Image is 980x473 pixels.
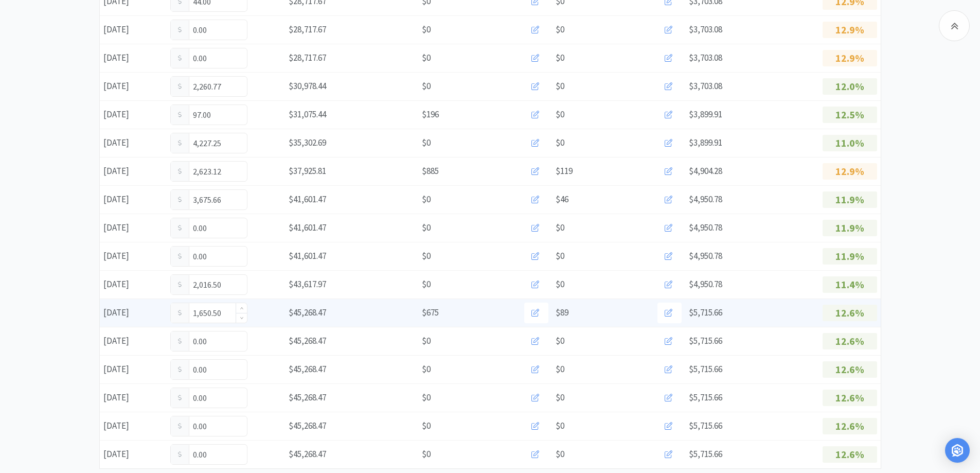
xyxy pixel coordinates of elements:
div: [DATE] [100,246,167,267]
span: $41,601.47 [289,222,326,233]
p: 12.6% [823,305,877,321]
p: 11.9% [823,220,877,236]
span: $0 [422,277,431,291]
span: $28,717.67 [289,24,326,35]
div: [DATE] [100,302,167,323]
span: $43,617.97 [289,278,326,290]
span: $0 [556,108,564,121]
span: $41,601.47 [289,194,326,205]
span: $675 [422,306,439,320]
span: $196 [422,108,439,121]
span: $37,925.81 [289,165,326,177]
span: $0 [556,391,564,405]
p: 12.9% [823,163,877,180]
span: $4,950.78 [689,222,722,233]
span: $5,715.66 [689,448,722,460]
p: 12.6% [823,333,877,349]
p: 12.6% [823,390,877,406]
span: $0 [556,51,564,65]
span: $0 [556,277,564,291]
span: $4,950.78 [689,278,722,290]
p: 12.6% [823,418,877,434]
span: $0 [422,362,431,376]
p: 12.6% [823,361,877,378]
span: $0 [422,136,431,150]
div: [DATE] [100,132,167,153]
div: [DATE] [100,189,167,210]
div: [DATE] [100,444,167,465]
span: $4,950.78 [689,194,722,205]
div: [DATE] [100,161,167,182]
span: $46 [556,192,568,206]
span: $3,703.08 [689,80,722,92]
div: [DATE] [100,387,167,408]
p: 11.4% [823,276,877,293]
div: [DATE] [100,19,167,40]
span: $0 [422,391,431,405]
span: $0 [556,136,564,150]
p: 12.6% [823,446,877,463]
p: 12.0% [823,78,877,95]
p: 12.9% [823,22,877,38]
span: $4,904.28 [689,165,722,177]
div: [DATE] [100,359,167,380]
p: 11.9% [823,191,877,208]
span: $28,717.67 [289,52,326,63]
span: $0 [422,249,431,263]
div: [DATE] [100,76,167,97]
span: $5,715.66 [689,420,722,431]
span: $3,899.91 [689,137,722,148]
span: $885 [422,164,439,178]
span: $45,268.47 [289,363,326,375]
span: $45,268.47 [289,420,326,431]
div: Open Intercom Messenger [945,438,970,463]
span: $30,978.44 [289,80,326,92]
span: $5,715.66 [689,363,722,375]
div: [DATE] [100,274,167,295]
div: [DATE] [100,330,167,352]
span: $45,268.47 [289,335,326,346]
span: $45,268.47 [289,448,326,460]
span: $45,268.47 [289,392,326,403]
span: $35,302.69 [289,137,326,148]
span: $3,703.08 [689,52,722,63]
span: $0 [556,419,564,433]
span: $0 [422,79,431,93]
span: $3,703.08 [689,24,722,35]
span: Decrease Value [236,313,247,323]
span: $5,715.66 [689,335,722,346]
span: $0 [556,362,564,376]
span: $0 [422,23,431,37]
div: [DATE] [100,104,167,125]
div: [DATE] [100,47,167,68]
span: $89 [556,306,568,320]
span: Increase Value [236,303,247,313]
span: $4,950.78 [689,250,722,261]
span: $0 [556,23,564,37]
span: $0 [422,419,431,433]
span: $41,601.47 [289,250,326,261]
span: $0 [422,447,431,461]
div: [DATE] [100,415,167,436]
span: $0 [422,51,431,65]
span: $5,715.66 [689,307,722,318]
i: icon: down [240,316,243,320]
p: 12.9% [823,50,877,66]
span: $0 [556,79,564,93]
span: $0 [556,249,564,263]
span: $0 [422,192,431,206]
span: $3,899.91 [689,109,722,120]
span: $0 [422,334,431,348]
p: 11.9% [823,248,877,265]
p: 12.5% [823,107,877,123]
span: $119 [556,164,573,178]
span: $0 [556,334,564,348]
span: $0 [556,447,564,461]
span: $0 [556,221,564,235]
i: icon: up [240,307,243,310]
span: $5,715.66 [689,392,722,403]
span: $45,268.47 [289,307,326,318]
span: $31,075.44 [289,109,326,120]
div: [DATE] [100,217,167,238]
p: 11.0% [823,135,877,151]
